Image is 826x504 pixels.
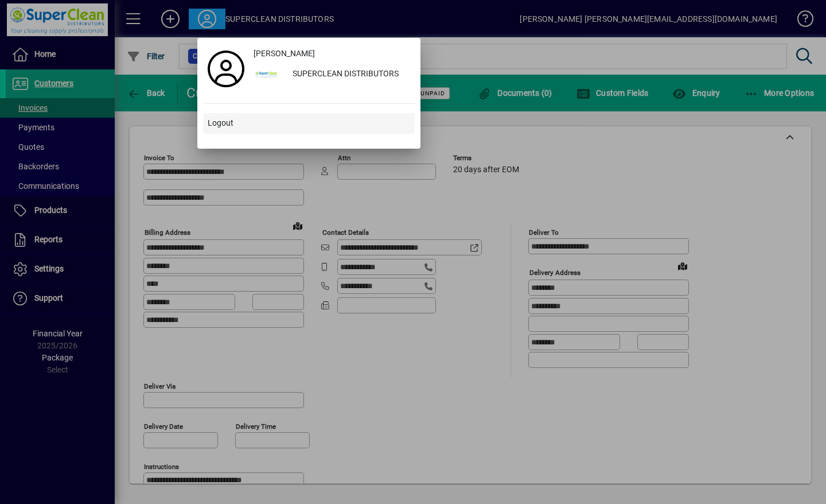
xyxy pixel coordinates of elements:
[208,117,233,129] span: Logout
[249,64,415,85] button: SUPERCLEAN DISTRIBUTORS
[283,64,415,85] div: SUPERCLEAN DISTRIBUTORS
[203,59,249,79] a: Profile
[254,48,315,60] span: [PERSON_NAME]
[249,44,415,64] a: [PERSON_NAME]
[203,113,415,134] button: Logout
